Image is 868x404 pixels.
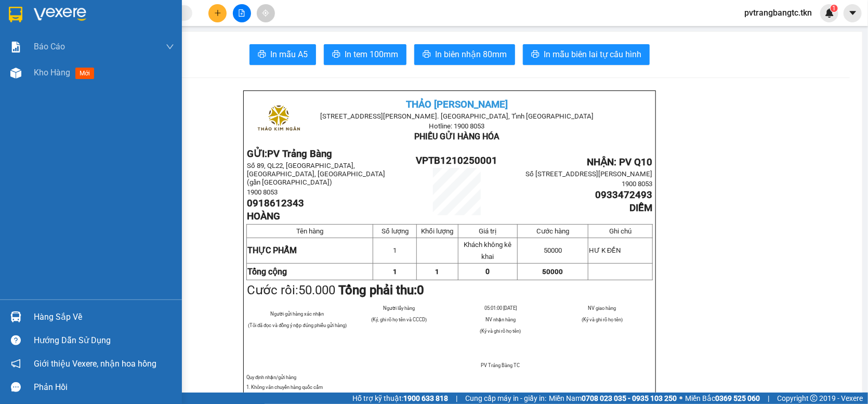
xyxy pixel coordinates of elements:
button: plus [208,4,227,22]
span: 1900 8053 [247,188,278,196]
span: 05:01:00 [DATE] [484,305,517,311]
span: PV Trảng Bàng TC [481,362,520,368]
span: THẢO [PERSON_NAME] [406,99,508,110]
span: [STREET_ADDRESS][PERSON_NAME]. [GEOGRAPHIC_DATA], Tỉnh [GEOGRAPHIC_DATA] [320,112,594,120]
span: Số lượng [382,227,409,235]
button: caret-down [844,4,862,22]
span: PV Trảng Bàng [267,148,332,160]
span: 50000 [543,268,563,276]
span: ⚪️ [679,396,682,400]
img: logo-vxr [9,7,22,22]
span: Cước rồi: [247,283,424,297]
span: Hotline: 1900 8053 [429,122,485,130]
span: plus [214,9,221,17]
span: Người gửi hàng xác nhận [270,311,324,317]
span: Kho hàng [34,68,70,77]
span: Báo cáo [34,40,65,53]
span: In tem 100mm [345,48,398,61]
span: Ghi chú [609,227,632,235]
button: aim [257,4,275,22]
span: mới [75,68,94,79]
span: In mẫu biên lai tự cấu hình [544,48,641,61]
button: printerIn mẫu A5 [249,44,316,65]
img: logo [253,94,304,146]
span: Cước hàng [536,227,569,235]
div: Phản hồi [34,380,174,395]
span: Người lấy hàng [383,305,415,311]
span: PHIẾU GỬI HÀNG HÓA [414,132,499,141]
span: 1. Không vân chuyển hàng quốc cấm [246,384,323,390]
strong: GỬI: [247,148,332,160]
span: copyright [810,395,818,402]
span: Giá trị [479,227,496,235]
span: 0 [485,267,490,276]
span: question-circle [11,335,21,345]
span: notification [11,359,21,369]
span: (Ký, ghi rõ họ tên và CCCD) [371,317,427,322]
span: (Tôi đã đọc và đồng ý nộp đúng phiếu gửi hàng) [248,322,347,328]
span: 50.000 [298,283,335,297]
div: Hướng dẫn sử dụng [34,333,174,348]
span: Số [STREET_ADDRESS][PERSON_NAME] [525,170,652,178]
span: (Ký và ghi rõ họ tên) [582,317,623,322]
span: In mẫu A5 [270,48,308,61]
button: printerIn biên nhận 80mm [414,44,515,65]
strong: 0708 023 035 - 0935 103 250 [582,394,677,402]
img: solution-icon [10,42,21,53]
span: Miền Nam [549,393,677,404]
strong: Tổng cộng [247,267,287,277]
span: Cung cấp máy in - giấy in: [465,393,546,404]
span: | [768,393,769,404]
span: 0918612343 [247,198,304,209]
b: GỬI : PV Trảng Bàng [13,75,144,93]
span: HOÀNG [247,211,280,222]
span: THỰC PHẨM [247,245,297,255]
span: | [456,393,457,404]
img: warehouse-icon [10,68,21,79]
span: printer [258,50,266,60]
span: DIỄM [629,202,652,214]
span: down [166,43,174,51]
div: Hàng sắp về [34,309,174,325]
button: file-add [233,4,251,22]
span: Khối lượng [421,227,453,235]
span: 0933472493 [595,189,652,201]
span: Khách không kê khai [464,241,511,260]
img: logo.jpg [13,13,65,65]
span: Hỗ trợ kỹ thuật: [352,393,448,404]
span: 1 [393,246,397,254]
span: In biên nhận 80mm [435,48,507,61]
img: warehouse-icon [10,311,21,322]
span: Giới thiệu Vexere, nhận hoa hồng [34,357,156,370]
span: VPTB1210250001 [416,155,497,166]
strong: 0369 525 060 [715,394,760,402]
span: message [11,382,21,392]
span: 1 [832,5,836,12]
span: Tên hàng [296,227,323,235]
span: NV giao hàng [588,305,616,311]
span: (Ký và ghi rõ họ tên) [480,328,521,334]
span: 1 [393,268,397,276]
span: file-add [238,9,245,17]
button: printerIn mẫu biên lai tự cấu hình [523,44,650,65]
span: HƯ K ĐỀN [589,246,622,254]
span: Miền Bắc [685,393,760,404]
strong: Tổng phải thu: [338,283,424,297]
img: icon-new-feature [825,8,834,18]
span: aim [262,9,269,17]
strong: 1900 633 818 [403,394,448,402]
span: printer [423,50,431,60]
span: 1900 8053 [622,180,652,188]
span: Quy định nhận/gửi hàng [246,374,296,380]
li: [STREET_ADDRESS][PERSON_NAME]. [GEOGRAPHIC_DATA], Tỉnh [GEOGRAPHIC_DATA] [97,25,435,38]
span: caret-down [848,8,858,18]
button: printerIn tem 100mm [324,44,406,65]
span: NV nhận hàng [485,317,516,322]
span: 0 [417,283,424,297]
span: printer [531,50,540,60]
span: 50000 [544,246,562,254]
sup: 1 [831,5,838,12]
li: Hotline: 1900 8153 [97,38,435,51]
span: NHẬN: PV Q10 [587,157,652,168]
span: pvtrangbangtc.tkn [736,6,820,19]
